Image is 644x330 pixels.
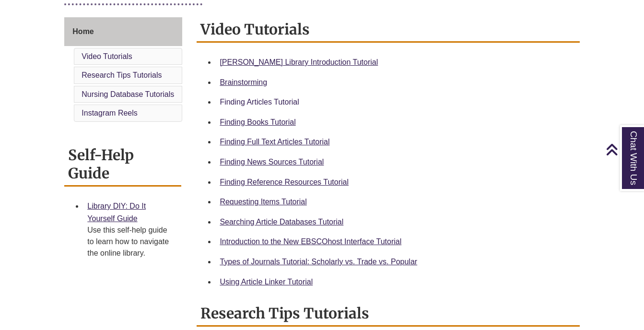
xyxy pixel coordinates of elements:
[72,27,94,35] span: Home
[220,118,295,126] a: Finding Books Tutorial
[220,278,313,286] a: Using Article Linker Tutorial
[82,71,162,79] a: Research Tips Tutorials
[87,202,146,223] a: Library DIY: Do It Yourself Guide
[197,301,579,327] h2: Research Tips Tutorials
[220,158,324,166] a: Finding News Sources Tutorial
[220,258,417,266] a: Types of Journals Tutorial: Scholarly vs. Trade vs. Popular
[220,218,343,226] a: Searching Article Databases Tutorial
[82,90,174,98] a: Nursing Database Tutorials
[87,224,174,259] div: Use this self-help guide to learn how to navigate the online library.
[220,237,401,246] a: Introduction to the New EBSCOhost Interface Tutorial
[220,58,378,66] a: [PERSON_NAME] Library Introduction Tutorial
[606,143,642,156] a: Back to Top
[197,17,579,43] h2: Video Tutorials
[220,78,267,86] a: Brainstorming
[82,109,138,117] a: Instagram Reels
[64,17,182,124] div: Guide Page Menu
[220,98,299,106] a: Finding Articles Tutorial
[220,178,349,186] a: Finding Reference Resources Tutorial
[220,198,306,206] a: Requesting Items Tutorial
[82,52,132,60] a: Video Tutorials
[220,138,329,146] a: Finding Full Text Articles Tutorial
[64,17,182,46] a: Home
[64,143,181,187] h2: Self-Help Guide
